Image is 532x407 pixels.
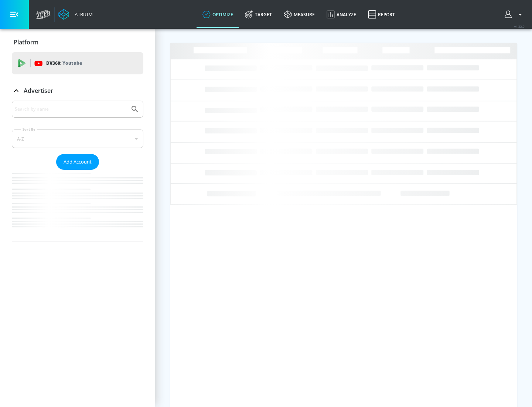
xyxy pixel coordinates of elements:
p: Youtube [62,59,82,67]
a: Report [362,1,401,28]
div: A-Z [12,129,143,148]
p: DV360: [46,59,82,67]
span: v 4.32.0 [514,24,525,28]
div: DV360: Youtube [12,52,143,74]
a: Analyze [321,1,362,28]
label: Sort By [21,127,37,132]
a: Target [239,1,278,28]
div: Advertiser [12,80,143,101]
a: Atrium [58,9,93,20]
nav: list of Advertiser [12,170,143,242]
div: Atrium [72,11,93,18]
span: Add Account [64,158,92,166]
button: Add Account [56,154,99,170]
div: Advertiser [12,101,143,242]
a: optimize [197,1,239,28]
input: Search by name [15,104,127,114]
p: Advertiser [24,87,53,95]
p: Platform [14,38,38,46]
div: Platform [12,32,143,53]
a: measure [278,1,321,28]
